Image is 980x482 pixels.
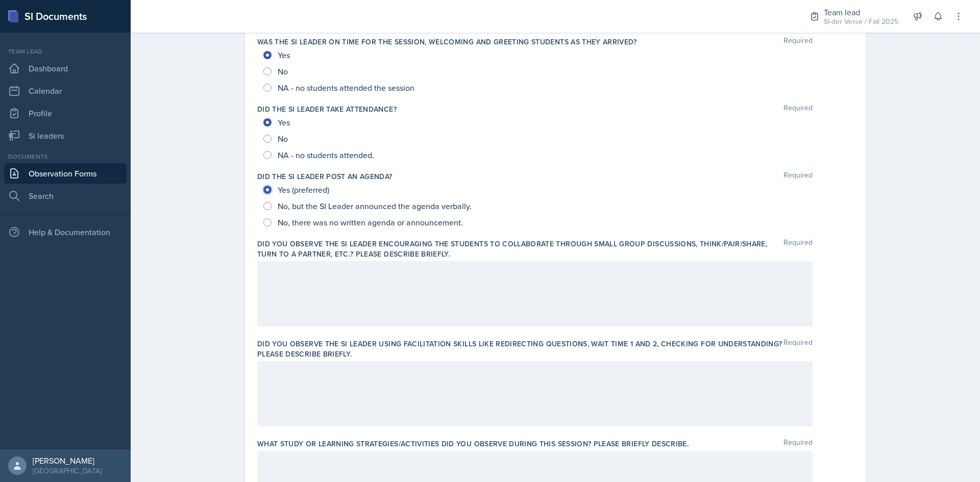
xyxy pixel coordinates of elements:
[783,439,813,449] span: Required
[783,339,813,359] span: Required
[257,104,397,114] label: Did the SI Leader take attendance?
[33,455,102,466] div: [PERSON_NAME]
[4,47,127,56] div: Team lead
[824,16,898,27] div: SI-der Verse / Fall 2025
[278,117,290,128] span: Yes
[278,83,414,93] span: NA - no students attended the session
[4,58,127,79] a: Dashboard
[257,339,783,359] label: Did you observe the SI Leader using facilitation skills like redirecting questions, wait time 1 a...
[278,134,288,144] span: No
[783,37,813,47] span: Required
[783,104,813,114] span: Required
[4,163,127,184] a: Observation Forms
[257,37,637,47] label: Was the SI Leader on time for the session, welcoming and greeting students as they arrived?
[4,152,127,161] div: Documents
[824,6,898,18] div: Team lead
[783,171,813,182] span: Required
[4,125,127,146] a: Si leaders
[278,150,374,160] span: NA - no students attended.
[33,466,102,476] div: [GEOGRAPHIC_DATA]
[4,222,127,242] div: Help & Documentation
[278,217,463,227] span: No, there was no written agenda or announcement.
[4,81,127,101] a: Calendar
[278,201,472,211] span: No, but the SI Leader announced the agenda verbally.
[278,66,288,77] span: No
[783,239,813,259] span: Required
[257,171,393,182] label: Did the SI Leader post an agenda?
[257,439,689,449] label: What study or learning strategies/activities did you observe during this session? Please briefly ...
[278,185,329,195] span: Yes (preferred)
[4,103,127,123] a: Profile
[257,239,783,259] label: Did you observe the SI Leader encouraging the students to collaborate through small group discuss...
[278,50,290,60] span: Yes
[4,186,127,206] a: Search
